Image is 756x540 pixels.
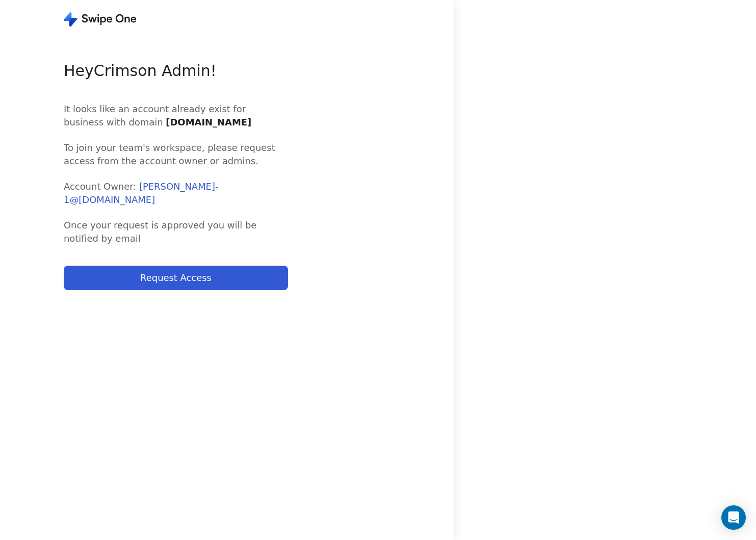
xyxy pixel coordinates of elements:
div: Open Intercom Messenger [721,505,746,530]
button: Request Access [64,266,288,290]
span: [PERSON_NAME] - 1@[DOMAIN_NAME] [64,181,218,205]
span: It looks like an account already exist for business with domain [64,102,288,129]
span: Account Owner: [64,180,288,207]
span: Hey Crimson admin ! [64,59,288,82]
span: To join your team's workspace, please request access from the account owner or admins. [64,141,288,168]
span: [DOMAIN_NAME] [166,117,251,127]
span: Once your request is approved you will be notified by email [64,219,288,245]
